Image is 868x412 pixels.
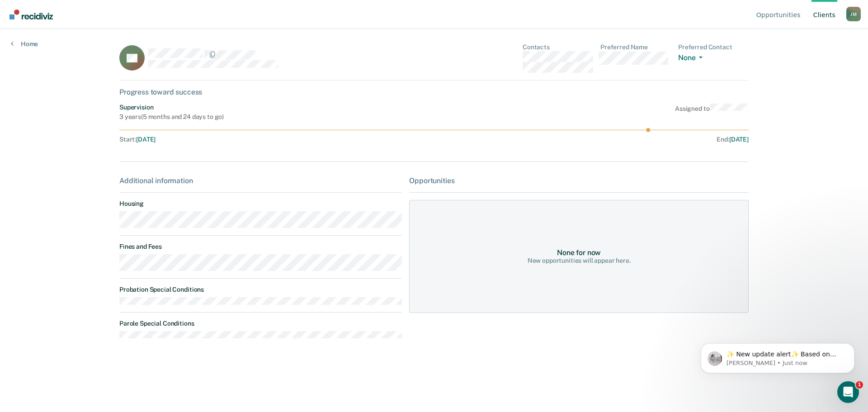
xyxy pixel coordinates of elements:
span: ✨ New update alert✨ Based on your feedback, we've made a few updates we wanted to share. 1. We ha... [39,26,156,204]
dt: Probation Special Conditions [119,286,402,294]
span: [DATE] [136,136,156,143]
iframe: Intercom live chat [837,381,859,403]
dt: Preferred Contact [678,43,749,51]
dt: Preferred Name [600,43,671,51]
div: Start : [119,136,434,143]
div: Assigned to [675,104,749,121]
img: Recidiviz [9,9,53,19]
dt: Parole Special Conditions [119,320,402,327]
div: 3 years ( 5 months and 24 days to go ) [119,113,224,121]
button: Profile dropdown button [846,7,861,21]
div: None for now [557,248,601,257]
dt: Contacts [523,43,593,51]
div: End : [438,136,749,143]
div: New opportunities will appear here. [528,257,631,265]
dt: Housing [119,200,402,208]
button: None [678,53,706,64]
div: Progress toward success [119,88,749,96]
iframe: Intercom notifications message [687,324,868,388]
dt: Fines and Fees [119,243,402,251]
div: Additional information [119,176,402,185]
div: Opportunities [409,176,749,185]
div: Supervision [119,104,224,111]
a: Home [11,40,38,48]
div: J M [846,7,861,21]
p: Message from Kim, sent Just now [39,35,156,43]
span: 1 [856,381,863,388]
span: [DATE] [729,136,749,143]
